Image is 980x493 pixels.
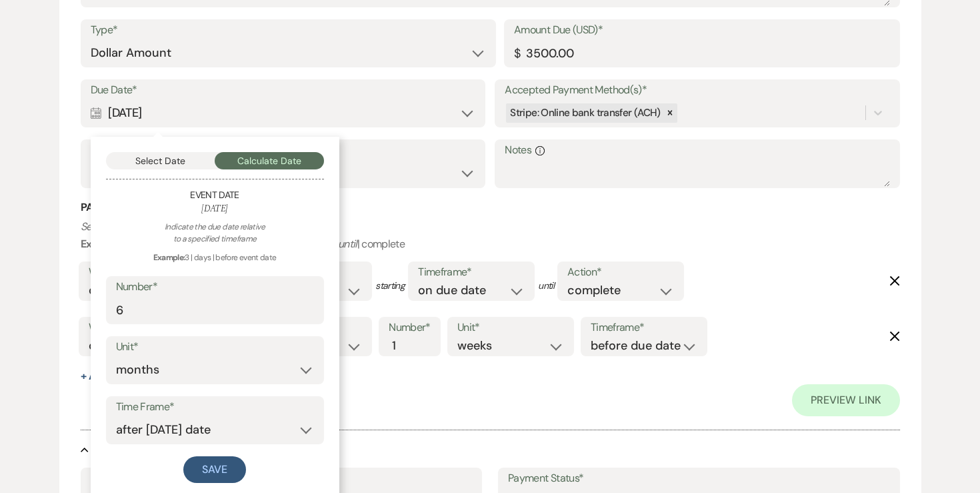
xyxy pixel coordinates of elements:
[91,21,487,40] label: Type*
[91,81,475,100] label: Due Date*
[116,398,314,417] label: Time Frame*
[81,371,213,382] button: + AddAnotherReminder
[338,237,357,251] i: until
[510,106,660,119] span: Stripe: Online bank transfer (ACH)
[91,100,475,126] div: [DATE]
[106,189,324,202] h5: Event Date
[538,279,554,293] span: until
[106,202,324,215] h6: [DATE]
[567,263,674,282] label: Action*
[183,456,246,483] button: Save
[457,318,564,338] label: Unit*
[375,279,405,293] span: starting
[591,318,697,338] label: Timeframe*
[215,152,324,169] button: Calculate Date
[116,338,314,357] label: Unit*
[81,444,161,457] button: Payment #3
[106,221,324,245] div: Indicate the due date relative to a specified timeframe
[89,263,229,282] label: Who would you like to remind?*
[505,81,889,100] label: Accepted Payment Method(s)*
[116,278,314,297] label: Number*
[508,469,890,488] label: Payment Status*
[81,218,900,252] p: : weekly | | 2 | months | before event date | | complete
[89,318,229,338] label: Who would you like to remind?*
[81,237,122,251] b: Example
[505,141,889,160] label: Notes
[514,21,890,40] label: Amount Due (USD)*
[106,252,324,264] div: 3 | days | before event date
[389,318,431,338] label: Number*
[106,152,215,169] button: Select Date
[81,219,199,233] i: Set reminders for this task.
[418,263,525,282] label: Timeframe*
[514,45,520,63] div: $
[81,200,900,215] h3: Payment Reminder
[792,384,899,416] a: Preview Link
[153,252,185,263] strong: Example:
